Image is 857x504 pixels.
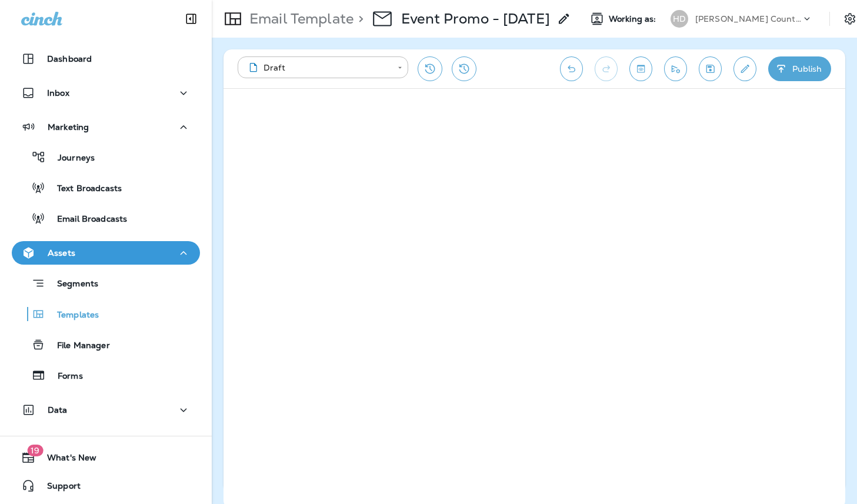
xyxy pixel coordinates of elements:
[48,405,68,415] p: Data
[246,62,389,74] div: Draft
[12,175,200,200] button: Text Broadcasts
[45,341,110,352] p: File Manager
[12,206,200,231] button: Email Broadcasts
[401,10,550,28] div: Event Promo - 9/19/25
[664,56,687,81] button: Send test email
[401,10,550,28] p: Event Promo - [DATE]
[12,47,200,71] button: Dashboard
[47,54,92,64] p: Dashboard
[452,56,476,81] button: View Changelog
[46,371,83,382] p: Forms
[175,7,208,31] button: Collapse Sidebar
[45,214,127,225] p: Email Broadcasts
[12,332,200,357] button: File Manager
[695,14,801,24] p: [PERSON_NAME] Country Club
[12,363,200,388] button: Forms
[733,56,756,81] button: Edit details
[48,248,75,258] p: Assets
[245,10,354,28] p: Email Template
[418,56,442,81] button: Restore from previous version
[12,241,200,265] button: Assets
[671,10,688,28] div: HD
[560,56,583,81] button: Undo
[12,398,200,422] button: Data
[699,56,722,81] button: Save
[45,279,98,291] p: Segments
[45,310,99,321] p: Templates
[27,445,43,456] span: 19
[12,81,200,105] button: Inbox
[12,271,200,296] button: Segments
[629,56,652,81] button: Toggle preview
[609,14,659,24] span: Working as:
[35,453,96,467] span: What's New
[48,122,89,132] p: Marketing
[46,153,95,164] p: Journeys
[35,481,81,495] span: Support
[12,145,200,169] button: Journeys
[12,115,200,139] button: Marketing
[12,446,200,469] button: 19What's New
[768,56,831,81] button: Publish
[45,183,122,195] p: Text Broadcasts
[12,474,200,498] button: Support
[47,88,69,98] p: Inbox
[354,10,364,28] p: >
[12,302,200,326] button: Templates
